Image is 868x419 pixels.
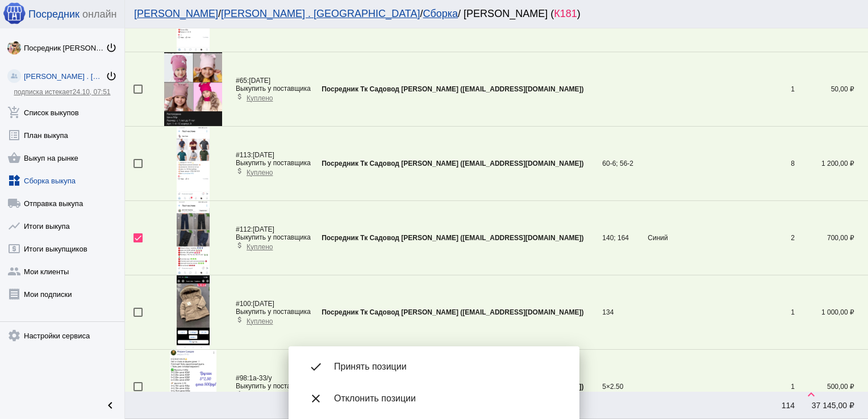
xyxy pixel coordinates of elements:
mat-icon: close [307,389,325,408]
span: Принять позиции [334,361,561,372]
img: LYW137.jpg [177,201,210,275]
mat-icon: attach_money [236,316,244,324]
span: [DATE] [236,225,274,233]
mat-icon: attach_money [236,390,244,398]
span: 24.10, 07:51 [73,88,111,96]
mat-icon: attach_money [236,93,244,100]
a: подписка истекает24.10, 07:51 [14,88,110,96]
div: 60-6; 56-2 [602,160,648,167]
span: #65: [236,77,249,85]
mat-icon: list_alt [7,128,21,142]
div: 5×2.50 [602,383,648,391]
b: Посредник Тк Садовод [PERSON_NAME] ([EMAIL_ADDRESS][DOMAIN_NAME]) [322,160,583,167]
mat-icon: settings [7,329,21,342]
div: [PERSON_NAME] . [GEOGRAPHIC_DATA] [24,72,106,81]
td: 114 [761,392,795,419]
mat-icon: show_chart [7,219,21,233]
img: community_200.png [7,69,21,83]
div: Выкупить у поставщика [236,85,311,93]
span: Куплено [247,243,273,251]
span: Куплено [247,317,273,325]
td: 1 000,00 ₽ [795,275,868,350]
td: 8 [761,127,795,201]
div: Посредник [PERSON_NAME] [PERSON_NAME] [24,44,106,52]
mat-icon: shopping_basket [7,151,21,165]
img: klfIT1i2k3saJfNGA6XPqTU7p5ZjdXiiDsm8fFA7nihaIQp9Knjm0Fohy3f__4ywE27KCYV1LPWaOQBexqZpekWk.jpg [7,41,21,55]
mat-icon: chevron_left [103,399,117,412]
span: Посредник [28,9,80,20]
mat-icon: widgets [7,174,21,187]
td: 37 145,00 ₽ [795,392,868,419]
span: [DATE] [236,300,274,308]
mat-icon: receipt [7,287,21,301]
mat-icon: group [7,265,21,278]
span: Куплено [247,169,273,177]
img: EpcSyI.jpg [177,127,210,200]
span: #112: [236,225,253,233]
div: / / / [PERSON_NAME] ( ) [134,8,848,20]
div: Выкупить у поставщика [236,233,311,241]
mat-icon: local_atm [7,242,21,255]
td: 700,00 ₽ [795,201,868,275]
span: К181 [554,8,577,19]
a: [PERSON_NAME] . [GEOGRAPHIC_DATA] [221,8,420,19]
td: Синий [648,201,704,275]
span: #113: [236,151,253,159]
mat-icon: attach_money [236,167,244,175]
b: Посредник Тк Садовод [PERSON_NAME] ([EMAIL_ADDRESS][DOMAIN_NAME]) [322,308,583,316]
mat-icon: local_shipping [7,196,21,210]
td: 1 [761,52,795,127]
div: 140; 164 [602,234,648,242]
td: 50,00 ₽ [795,52,868,127]
div: Выкупить у поставщика [236,382,311,390]
div: Выкупить у поставщика [236,308,311,316]
span: [DATE] [236,77,270,85]
span: онлайн [82,9,116,20]
mat-icon: attach_money [236,241,244,249]
mat-icon: keyboard_arrow_up [804,388,818,401]
div: 134 [602,308,648,316]
span: [DATE] [236,151,274,159]
img: YRyOA4.jpg [164,52,222,126]
img: apple-icon-60x60.png [3,2,26,24]
span: #100: [236,300,253,308]
b: Посредник Тк Садовод [PERSON_NAME] ([EMAIL_ADDRESS][DOMAIN_NAME]) [322,234,583,242]
mat-icon: add_shopping_cart [7,106,21,119]
td: 2 [761,201,795,275]
span: Куплено [247,94,273,102]
b: Посредник Тк Садовод [PERSON_NAME] ([EMAIL_ADDRESS][DOMAIN_NAME]) [322,85,583,93]
td: 1 200,00 ₽ [795,127,868,201]
div: Выкупить у поставщика [236,159,311,167]
mat-icon: done [307,358,325,376]
td: 1 [761,275,795,350]
a: [PERSON_NAME] [134,8,218,19]
a: Сборка [423,8,458,19]
span: 1а-33/у [236,374,272,382]
mat-icon: power_settings_new [106,42,117,53]
span: Отклонить позиции [334,393,561,404]
mat-icon: power_settings_new [106,70,117,82]
img: spNoU6.jpg [177,275,210,349]
span: #98: [236,374,249,382]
